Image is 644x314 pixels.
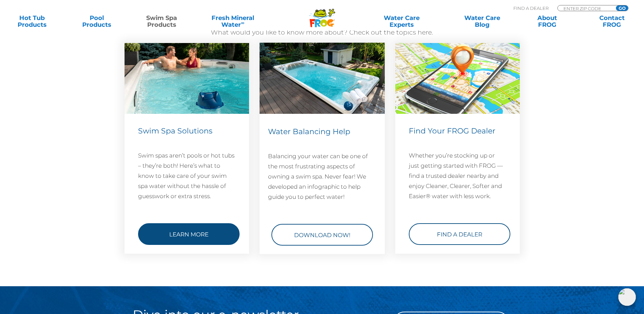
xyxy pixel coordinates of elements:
p: Swim spas aren’t pools or hot tubs – they’re both! Here’s what to know to take care of your swim ... [138,150,236,201]
span: Find Your FROG Dealer [409,126,495,135]
a: ContactFROG [587,15,637,28]
span: Water Balancing Help [268,127,350,136]
input: GO [616,5,628,11]
a: Water CareBlog [457,15,508,28]
img: Find a Dealer Image (546 x 310 px) [395,43,520,114]
img: water-balancing-help-swim-spa [260,43,385,114]
sup: ∞ [241,20,244,25]
a: Swim SpaProducts [136,15,187,28]
a: Water CareExperts [361,15,443,28]
a: Learn More [138,223,240,245]
p: Find A Dealer [513,5,549,11]
a: AboutFROG [522,15,572,28]
p: Balancing your water can be one of the most frustrating aspects of owning a swim spa. Never fear!... [268,151,376,202]
span: Swim Spa Solutions [138,126,213,135]
img: swim-spa-solutions-v3 [125,43,249,114]
a: PoolProducts [72,15,122,28]
img: openIcon [618,288,636,306]
a: Download Now! [271,224,373,246]
a: Fresh MineralWater∞ [201,15,264,28]
a: Find a Dealer [409,223,510,245]
p: Whether you’re stocking up or just getting started with FROG — find a trusted dealer nearby and e... [409,150,506,201]
a: Hot TubProducts [7,15,57,28]
input: Zip Code Form [563,5,608,11]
